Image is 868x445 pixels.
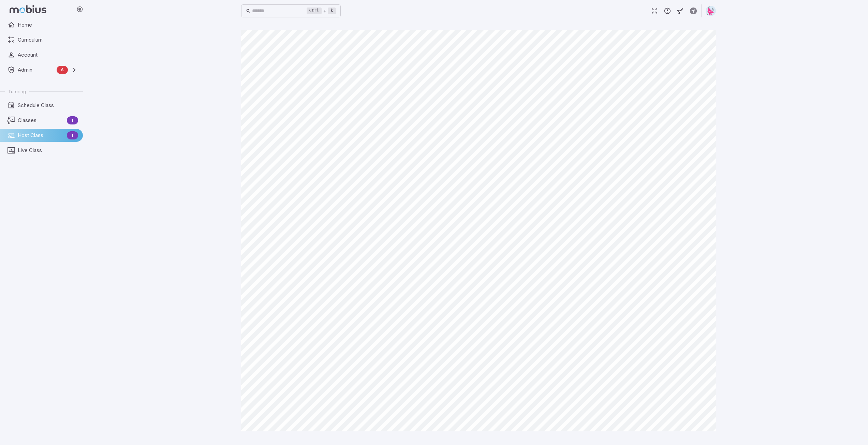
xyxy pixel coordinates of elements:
span: Host Class [18,132,64,139]
span: A [57,66,68,73]
span: Live Class [18,147,78,154]
span: Account [18,51,78,59]
span: T [67,132,78,139]
span: Schedule Class [18,102,78,109]
span: Curriculum [18,36,78,44]
div: + [307,7,336,15]
span: Classes [18,117,64,124]
button: Report an Issue [661,4,674,17]
button: Start Drawing on Questions [674,4,687,17]
kbd: k [328,8,336,14]
span: Home [18,21,78,29]
span: Tutoring [8,88,26,94]
button: Create Activity [687,4,700,17]
span: T [67,117,78,124]
img: right-triangle.svg [706,6,716,16]
kbd: Ctrl [307,8,322,14]
span: Admin [18,66,54,74]
button: Fullscreen Game [648,4,661,17]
